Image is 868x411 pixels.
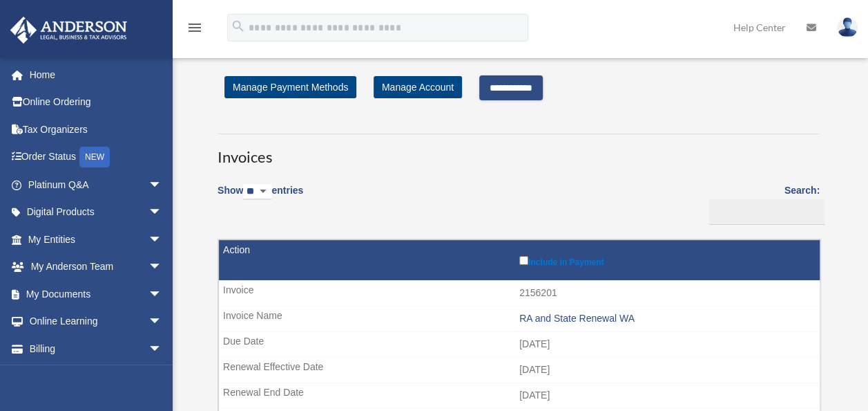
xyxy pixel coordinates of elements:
span: arrow_drop_down [148,226,176,254]
h3: Invoices [218,134,820,168]
div: NEW [79,147,110,167]
a: Manage Account [374,76,462,98]
span: arrow_drop_down [148,280,176,309]
label: Show entries [218,182,303,214]
img: User Pic [837,17,858,37]
div: RA and State Renewal WA [519,313,813,325]
a: menu [186,24,203,36]
a: Open Invoices [19,363,169,391]
a: My Entitiesarrow_drop_down [10,226,183,253]
i: search [231,19,246,34]
a: Home [10,61,183,89]
label: Search: [704,182,820,225]
input: Search: [709,199,824,226]
img: Anderson Advisors Platinum Portal [6,17,131,44]
td: 2156201 [219,280,820,307]
span: arrow_drop_down [148,335,176,363]
a: Platinum Q&Aarrow_drop_down [10,171,183,199]
a: Digital Productsarrow_drop_down [10,199,183,226]
input: Include in Payment [519,256,528,265]
span: arrow_drop_down [148,253,176,282]
a: My Anderson Teamarrow_drop_down [10,253,183,281]
a: My Documentsarrow_drop_down [10,280,183,308]
label: Include in Payment [519,253,813,267]
span: arrow_drop_down [148,308,176,336]
td: [DATE] [219,357,820,383]
a: Online Ordering [10,89,183,116]
i: menu [186,19,203,36]
span: arrow_drop_down [148,199,176,227]
a: Tax Organizers [10,116,183,143]
td: [DATE] [219,383,820,409]
span: arrow_drop_down [148,171,176,199]
a: Manage Payment Methods [224,76,356,98]
td: [DATE] [219,331,820,358]
a: Billingarrow_drop_down [10,335,176,363]
a: Order StatusNEW [10,143,183,172]
a: Online Learningarrow_drop_down [10,308,183,336]
select: Showentries [243,184,271,200]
